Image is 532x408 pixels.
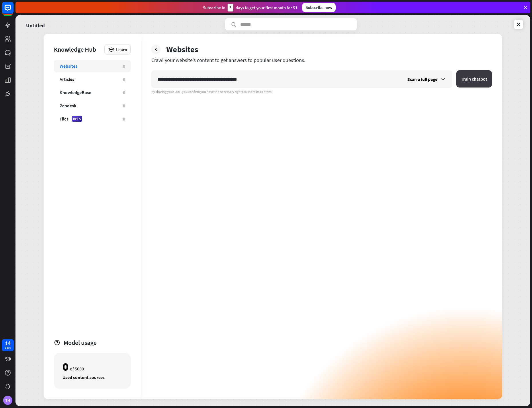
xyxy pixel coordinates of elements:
span: Scan a full page [407,76,437,82]
div: KnowledgeBase [60,90,91,95]
div: Crawl your website’s content to get answers to popular user questions. [151,57,492,63]
div: By sharing your URL, you confirm you have the necessary rights to share its content. [151,90,492,94]
div: 0 [123,90,125,95]
div: Model usage [64,339,131,347]
div: TM [3,396,12,405]
div: 0 [123,77,125,82]
div: Articles [60,76,74,82]
button: Train chatbot [456,70,492,88]
div: of 5000 [62,362,122,372]
div: 0 [123,63,125,69]
div: 0 [123,103,125,108]
div: 3 [228,4,233,11]
div: 0 [62,362,69,372]
a: 14 days [2,339,14,351]
span: Learn [116,47,127,52]
div: Zendesk [60,103,76,108]
div: 0 [123,116,125,122]
a: Untitled [26,18,45,30]
div: Used content sources [62,374,122,380]
div: days [5,346,11,350]
div: BETA [72,116,82,122]
div: Files [60,116,69,122]
div: Websites [166,44,198,55]
div: Subscribe in days to get your first month for $1 [203,4,298,11]
div: Subscribe now [302,3,336,12]
div: 14 [5,341,11,346]
div: Websites [60,63,77,69]
button: Open LiveChat chat widget [5,2,22,20]
div: Knowledge Hub [54,45,101,53]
